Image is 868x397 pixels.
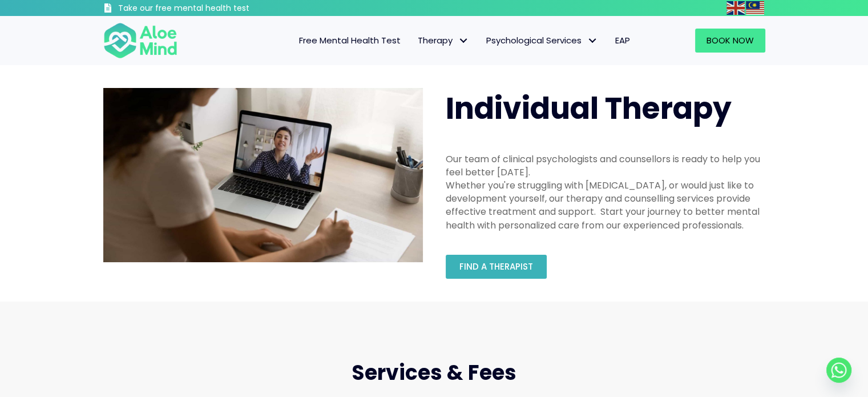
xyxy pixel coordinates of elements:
[584,33,601,49] span: Psychological Services: submenu
[418,34,469,46] span: Therapy
[118,3,310,14] h3: Take our free mental health test
[459,260,533,272] span: Find a therapist
[446,255,547,279] a: Find a therapist
[826,358,851,383] a: Whatsapp
[478,29,607,53] a: Psychological ServicesPsychological Services: submenu
[352,358,516,387] span: Services & Fees
[695,29,765,53] a: Book Now
[726,1,746,14] a: English
[486,34,598,46] span: Psychological Services
[746,1,764,15] img: ms
[706,34,754,46] span: Book Now
[446,179,765,232] div: Whether you're struggling with [MEDICAL_DATA], or would just like to development yourself, our th...
[446,153,765,179] div: Our team of clinical psychologists and counsellors is ready to help you feel better [DATE].
[103,22,177,59] img: Aloe mind Logo
[409,29,478,53] a: TherapyTherapy: submenu
[290,29,409,53] a: Free Mental Health Test
[103,3,310,16] a: Take our free mental health test
[726,1,745,15] img: en
[446,87,732,129] span: Individual Therapy
[299,34,401,46] span: Free Mental Health Test
[746,1,765,14] a: Malay
[455,33,472,49] span: Therapy: submenu
[192,29,639,53] nav: Menu
[615,34,630,46] span: EAP
[607,29,639,53] a: EAP
[103,88,423,263] img: Therapy online individual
